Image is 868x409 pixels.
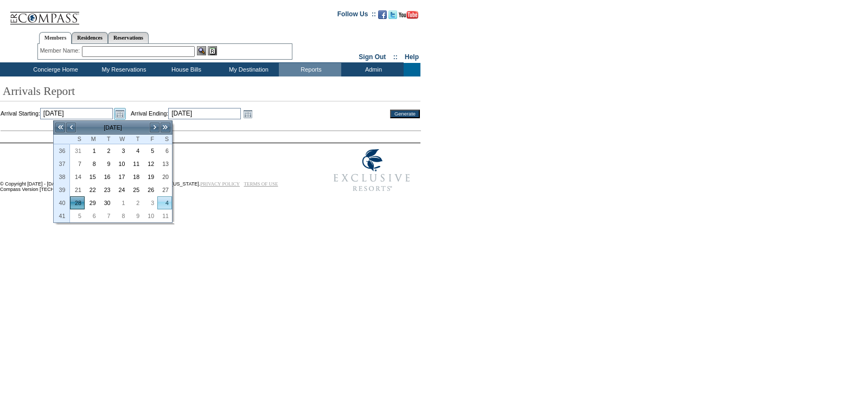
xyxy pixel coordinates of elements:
td: Concierge Home [17,63,92,76]
td: Sunday, September 28, 2025 [70,196,85,209]
td: Arrival Starting: Arrival Ending: [1,108,375,120]
td: Monday, October 06, 2025 [85,209,99,222]
td: Sunday, October 05, 2025 [70,209,85,222]
a: 10 [143,210,157,222]
a: 4 [158,197,171,209]
a: >> [160,122,171,133]
span: :: [393,53,398,61]
a: PRIVACY POLICY [200,181,240,187]
a: 29 [85,197,99,209]
td: Wednesday, September 10, 2025 [114,157,129,170]
td: Friday, September 05, 2025 [143,144,157,157]
td: Saturday, September 27, 2025 [157,183,172,196]
a: 3 [114,145,128,157]
a: 24 [114,184,128,196]
a: Open the calendar popup. [114,108,126,120]
td: Wednesday, October 01, 2025 [114,196,129,209]
img: Follow us on Twitter [388,10,397,19]
td: Monday, September 08, 2025 [85,157,99,170]
a: 2 [100,145,113,157]
td: Saturday, October 11, 2025 [157,209,172,222]
a: 9 [129,210,142,222]
td: Saturday, October 04, 2025 [157,196,172,209]
a: 25 [129,184,142,196]
a: 1 [85,145,99,157]
th: Thursday [128,135,143,144]
a: 6 [85,210,99,222]
img: Become our fan on Facebook [378,10,387,19]
td: Admin [341,63,404,76]
td: Tuesday, September 30, 2025 [99,196,114,209]
td: Thursday, September 11, 2025 [128,157,143,170]
td: Tuesday, September 02, 2025 [99,144,114,157]
img: Compass Home [9,3,80,25]
a: 10 [114,158,128,170]
a: TERMS OF USE [244,181,278,187]
img: Exclusive Resorts [323,143,420,197]
a: Reservations [108,32,149,43]
a: Help [405,53,419,61]
a: << [55,122,66,133]
td: Saturday, September 13, 2025 [157,157,172,170]
td: Sunday, September 07, 2025 [70,157,85,170]
td: Friday, October 10, 2025 [143,209,157,222]
img: Reservations [208,46,217,55]
th: Friday [143,135,157,144]
td: Reports [279,63,341,76]
a: 15 [85,171,99,183]
td: Saturday, September 20, 2025 [157,170,172,183]
td: Sunday, September 14, 2025 [70,170,85,183]
th: Monday [85,135,99,144]
a: 19 [143,171,157,183]
th: Sunday [70,135,85,144]
th: 38 [54,170,70,183]
a: 7 [71,158,84,170]
td: Tuesday, September 09, 2025 [99,157,114,170]
a: 1 [114,197,128,209]
a: 28 [71,197,84,209]
a: Residences [72,32,108,43]
td: My Reservations [92,63,154,76]
a: 27 [158,184,171,196]
a: < [66,122,76,133]
img: Subscribe to our YouTube Channel [399,11,418,19]
a: 14 [71,171,84,183]
td: Thursday, September 25, 2025 [128,183,143,196]
th: Wednesday [114,135,129,144]
div: Member Name: [40,46,82,55]
a: 17 [114,171,128,183]
th: 37 [54,157,70,170]
a: 5 [71,210,84,222]
a: 13 [158,158,171,170]
td: Monday, September 01, 2025 [85,144,99,157]
th: 36 [54,144,70,157]
a: 9 [100,158,113,170]
td: House Bills [154,63,216,76]
td: Friday, October 03, 2025 [143,196,157,209]
th: Saturday [157,135,172,144]
a: Sign Out [359,53,386,61]
a: 11 [158,210,171,222]
td: Wednesday, October 08, 2025 [114,209,129,222]
td: My Destination [216,63,279,76]
a: 8 [85,158,99,170]
th: 41 [54,209,70,222]
a: 21 [71,184,84,196]
td: Thursday, September 18, 2025 [128,170,143,183]
th: Tuesday [99,135,114,144]
td: Friday, September 26, 2025 [143,183,157,196]
a: 22 [85,184,99,196]
a: 18 [129,171,142,183]
td: Thursday, September 04, 2025 [128,144,143,157]
td: Tuesday, September 16, 2025 [99,170,114,183]
a: Subscribe to our YouTube Channel [399,14,418,20]
td: Wednesday, September 24, 2025 [114,183,129,196]
a: 7 [100,210,113,222]
input: Generate [390,110,420,118]
td: Tuesday, October 07, 2025 [99,209,114,222]
td: Monday, September 29, 2025 [85,196,99,209]
td: [DATE] [76,122,149,133]
a: 31 [71,145,84,157]
img: View [197,46,206,55]
a: 23 [100,184,113,196]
